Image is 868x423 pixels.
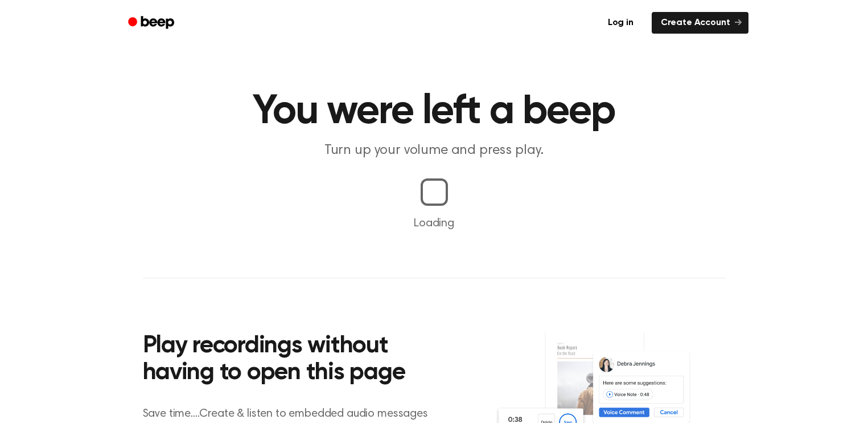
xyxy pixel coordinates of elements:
[216,141,653,160] p: Turn up your volume and press play.
[14,215,854,232] p: Loading
[120,12,184,34] a: Beep
[143,91,726,132] h1: You were left a beep
[652,12,748,34] a: Create Account
[597,10,645,36] a: Log in
[143,333,450,387] h2: Play recordings without having to open this page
